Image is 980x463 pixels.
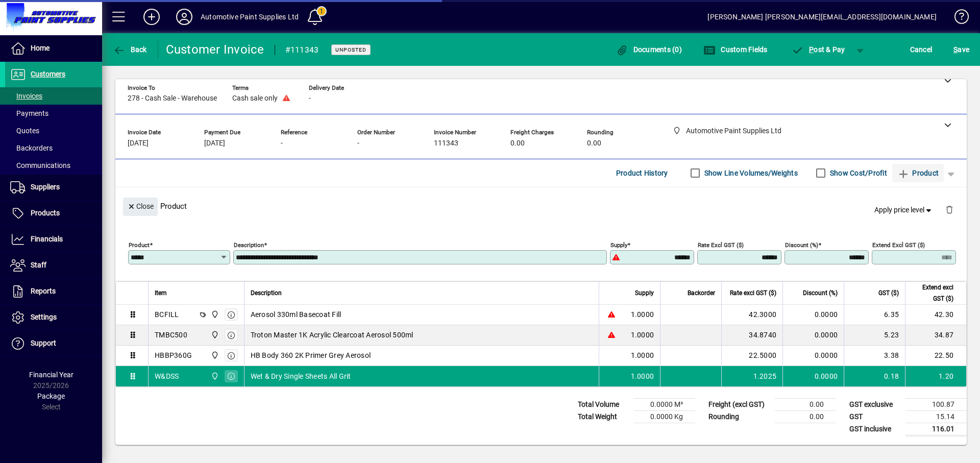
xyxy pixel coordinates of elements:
span: Quotes [10,127,39,135]
span: 111343 [434,139,458,148]
td: 0.00 [775,398,836,410]
button: Apply price level [870,201,938,219]
div: Automotive Paint Supplies Ltd [201,9,299,25]
span: Troton Master 1K Acrylic Clearcoat Aerosol 500ml [251,330,413,340]
mat-label: Discount (%) [785,241,818,248]
span: P [809,45,814,54]
button: Back [110,40,150,59]
span: Backorders [10,144,53,152]
span: Communications [10,161,70,169]
div: BCFILL [155,309,179,320]
span: 0.00 [587,139,601,148]
a: Communications [5,157,102,174]
span: Package [37,392,65,400]
span: S [953,45,958,54]
a: Home [5,36,102,61]
td: 0.18 [844,366,905,386]
span: [DATE] [204,139,225,148]
a: Payments [5,105,102,122]
span: - [357,139,359,148]
a: Staff [5,253,102,278]
button: Product [892,164,944,182]
button: Custom Fields [701,40,770,59]
button: Cancel [908,40,935,59]
div: 34.8740 [728,330,776,340]
app-page-header-button: Delete [937,205,962,214]
span: GST ($) [878,287,899,299]
span: Products [31,209,60,217]
td: 0.0000 Kg [634,410,695,423]
td: 22.50 [905,346,966,366]
td: 1.20 [905,366,966,386]
td: 5.23 [844,325,905,346]
span: ave [953,41,969,58]
div: 1.2025 [728,371,776,381]
a: Suppliers [5,175,102,200]
td: Total Weight [573,410,634,423]
div: HBBP360G [155,350,192,360]
span: Product History [616,165,668,181]
div: Customer Invoice [166,41,264,58]
a: Settings [5,305,102,330]
span: Discount (%) [803,287,838,299]
div: 22.5000 [728,350,776,360]
span: Support [31,339,56,347]
label: Show Line Volumes/Weights [702,168,798,178]
a: Reports [5,279,102,304]
mat-label: Product [129,241,150,248]
td: GST [844,410,905,423]
td: 0.0000 [782,305,844,325]
div: [PERSON_NAME] [PERSON_NAME][EMAIL_ADDRESS][DOMAIN_NAME] [707,9,937,25]
td: 0.0000 M³ [634,398,695,410]
span: Suppliers [31,183,60,191]
app-page-header-button: Back [102,40,158,59]
td: GST inclusive [844,423,905,435]
div: W&DSS [155,371,179,381]
td: 0.0000 [782,346,844,366]
span: Cash sale only [232,94,278,103]
button: Add [135,8,168,26]
td: 0.00 [775,410,836,423]
app-page-header-button: Close [120,202,160,211]
span: Payments [10,109,48,117]
span: 0.00 [510,139,525,148]
a: Financials [5,227,102,252]
span: 1.0000 [631,350,654,360]
span: 278 - Cash Sale - Warehouse [128,94,217,103]
span: Reports [31,287,56,295]
button: Post & Pay [787,40,850,59]
td: 3.38 [844,346,905,366]
span: Extend excl GST ($) [912,282,953,304]
mat-label: Extend excl GST ($) [872,241,925,248]
td: Freight (excl GST) [703,398,775,410]
span: - [309,94,311,103]
span: Apply price level [874,205,934,215]
span: Automotive Paint Supplies Ltd [208,371,220,382]
a: Products [5,201,102,226]
td: 34.87 [905,325,966,346]
span: 1.0000 [631,309,654,320]
td: 100.87 [905,398,967,410]
span: Description [251,287,282,299]
td: 116.01 [905,423,967,435]
span: Customers [31,70,65,78]
span: Invoices [10,92,42,100]
button: Save [951,40,972,59]
button: Delete [937,198,962,222]
a: Support [5,331,102,356]
span: Custom Fields [703,45,768,54]
td: 15.14 [905,410,967,423]
span: Unposted [335,46,366,53]
span: - [281,139,283,148]
span: Product [897,165,939,181]
span: Cancel [910,41,933,58]
button: Close [123,198,158,216]
a: Knowledge Base [947,2,967,35]
button: Profile [168,8,201,26]
span: Home [31,44,50,52]
span: HB Body 360 2K Primer Grey Aerosol [251,350,371,360]
div: #111343 [285,42,319,58]
span: Automotive Paint Supplies Ltd [208,329,220,340]
span: Supply [635,287,654,299]
span: Close [127,198,154,215]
